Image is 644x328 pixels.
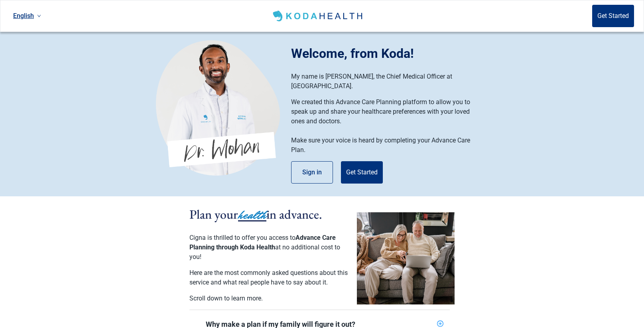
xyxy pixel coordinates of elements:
img: Koda Health [271,10,366,22]
span: Cigna is thrilled to offer you access to [189,234,295,241]
p: My name is [PERSON_NAME], the Chief Medical Officer at [GEOGRAPHIC_DATA]. [291,72,481,91]
span: down [37,14,41,18]
img: Koda Health [156,40,280,176]
img: planSectionCouple-CV0a0q8G.png [357,212,455,304]
button: Sign in [291,161,333,184]
a: Current language: English [10,9,44,22]
p: Make sure your voice is heard by completing your Advance Care Plan. [291,136,481,155]
span: in advance. [266,206,322,223]
span: Plan your [189,206,238,223]
p: Scroll down to learn more. [189,294,349,303]
span: health [238,206,266,224]
p: Here are the most commonly asked questions about this service and what real people have to say ab... [189,268,349,287]
button: Get Started [592,5,634,27]
p: We created this Advance Care Planning platform to allow you to speak up and share your healthcare... [291,97,481,126]
button: Get Started [341,161,383,184]
span: plus-circle [437,320,443,327]
div: Welcome, from Koda! [291,44,488,63]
